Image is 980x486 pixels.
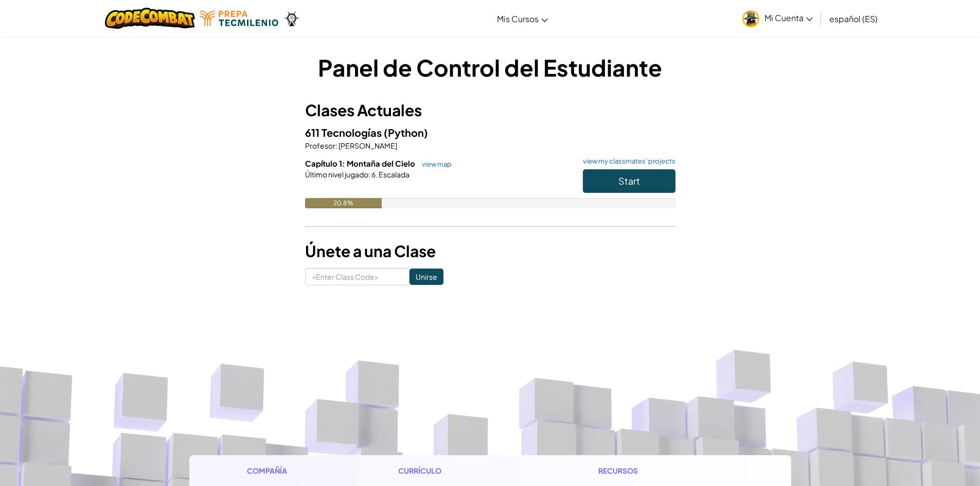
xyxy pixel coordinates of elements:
span: Profesor [305,141,335,150]
span: : [368,170,370,179]
a: view map [417,160,452,168]
span: Mi Cuenta [764,12,813,23]
a: view my classmates' projects [578,158,675,165]
div: 20.8% [305,198,382,208]
h1: Recursos [598,465,734,476]
a: Mi Cuenta [737,2,818,34]
span: 6. [370,170,378,179]
span: [PERSON_NAME] [337,141,397,150]
span: Start [618,175,640,187]
input: <Enter Class Code> [305,268,409,285]
a: Mis Cursos [492,5,553,32]
span: Mis Cursos [497,13,539,24]
h3: Clases Actuales [305,99,675,122]
img: avatar [742,10,759,27]
h1: Panel de Control del Estudiante [305,51,675,83]
h3: Únete a una Clase [305,240,675,263]
span: Último nivel jugado [305,170,368,179]
span: español (ES) [829,13,878,24]
span: (Python) [384,126,428,139]
span: : [335,141,337,150]
h1: Compañía [247,465,333,476]
span: 611 Tecnologías [305,126,384,139]
img: Ozaria [283,11,300,26]
a: español (ES) [824,5,883,32]
input: Unirse [409,268,443,285]
img: CodeCombat logo [105,8,195,29]
span: Escalada [378,170,409,179]
button: Start [583,169,675,193]
span: Capítulo 1: Montaña del Cielo [305,158,417,168]
h1: Currículo [398,465,533,476]
img: Tecmilenio logo [200,11,278,26]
